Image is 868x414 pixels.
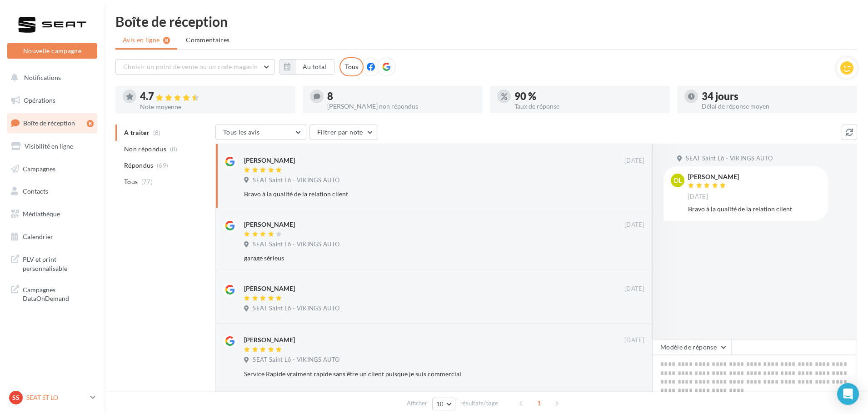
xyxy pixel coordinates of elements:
[686,155,773,163] span: SEAT Saint Lô - VIKINGS AUTO
[244,284,295,293] div: [PERSON_NAME]
[837,383,859,405] div: Open Intercom Messenger
[5,68,95,87] button: Notifications
[23,284,94,303] span: Campagnes DataOnDemand
[23,210,60,218] span: Médiathèque
[5,205,99,224] a: Médiathèque
[23,253,94,273] span: PLV et print personnalisable
[244,254,585,263] div: garage sérieus
[170,145,178,153] span: (8)
[23,119,75,127] span: Boîte de réception
[532,396,546,410] span: 1
[5,280,99,307] a: Campagnes DataOnDemand
[244,335,295,344] div: [PERSON_NAME]
[26,393,87,402] p: SEAT ST LO
[7,43,97,59] button: Nouvelle campagne
[460,399,498,408] span: résultats/page
[25,142,73,150] span: Visibilité en ligne
[279,59,334,75] button: Au total
[253,304,339,313] span: SEAT Saint Lô - VIKINGS AUTO
[514,103,663,110] div: Taux de réponse
[12,393,20,402] span: SS
[702,91,850,101] div: 34 jours
[653,339,732,355] button: Modèle de réponse
[514,91,663,101] div: 90 %
[140,104,288,110] div: Note moyenne
[5,182,99,201] a: Contacts
[244,369,585,379] div: Service Rapide vraiment rapide sans être un client puisque je suis commercial
[23,233,53,240] span: Calendrier
[327,103,475,110] div: [PERSON_NAME] non répondus
[244,190,585,199] div: Bravo à la qualité de la relation client
[24,96,55,104] span: Opérations
[295,59,334,75] button: Au total
[432,398,455,410] button: 10
[87,120,94,127] div: 8
[23,165,55,172] span: Campagnes
[157,162,168,169] span: (69)
[5,113,99,133] a: Boîte de réception8
[124,161,154,170] span: Répondus
[253,176,339,185] span: SEAT Saint Lô - VIKINGS AUTO
[244,156,295,165] div: [PERSON_NAME]
[624,157,644,165] span: [DATE]
[215,125,306,140] button: Tous les avis
[244,220,295,229] div: [PERSON_NAME]
[5,249,99,276] a: PLV et print personnalisable
[5,91,99,110] a: Opérations
[624,221,644,229] span: [DATE]
[7,389,97,406] a: SS SEAT ST LO
[124,177,138,186] span: Tous
[624,285,644,293] span: [DATE]
[5,137,99,156] a: Visibilité en ligne
[5,160,99,179] a: Campagnes
[674,176,682,185] span: DL
[688,174,739,180] div: [PERSON_NAME]
[407,399,427,408] span: Afficher
[141,178,153,185] span: (77)
[253,240,339,249] span: SEAT Saint Lô - VIKINGS AUTO
[624,336,644,344] span: [DATE]
[339,57,364,76] div: Tous
[702,103,850,110] div: Délai de réponse moyen
[124,145,166,154] span: Non répondus
[23,187,48,195] span: Contacts
[436,400,444,408] span: 10
[5,227,99,246] a: Calendrier
[223,128,260,136] span: Tous les avis
[186,35,229,45] span: Commentaires
[123,63,258,70] span: Choisir un point de vente ou un code magasin
[327,91,475,101] div: 8
[140,91,288,102] div: 4.7
[688,193,708,201] span: [DATE]
[309,125,378,140] button: Filtrer par note
[115,15,857,28] div: Boîte de réception
[115,59,274,75] button: Choisir un point de vente ou un code magasin
[688,205,821,214] div: Bravo à la qualité de la relation client
[24,74,61,81] span: Notifications
[253,356,339,364] span: SEAT Saint Lô - VIKINGS AUTO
